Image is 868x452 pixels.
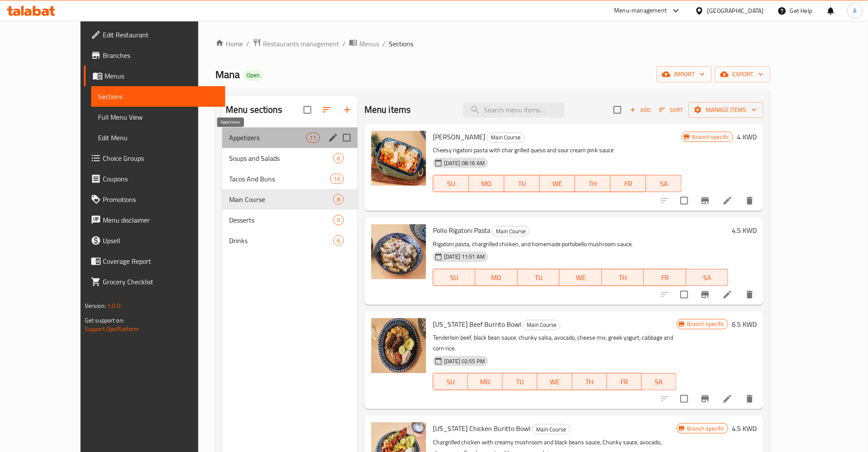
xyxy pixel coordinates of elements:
button: delete [740,190,760,211]
span: 6 [334,237,343,245]
a: Support.OpsPlatform [85,323,139,334]
a: Home [215,39,243,49]
span: Restaurants management [263,39,339,49]
span: MO [472,178,501,190]
span: Sort items [654,103,689,117]
span: MO [479,271,514,284]
button: SU [433,269,475,286]
span: Main Course [487,133,524,142]
div: items [333,194,344,205]
nav: Menu sections [222,124,358,254]
div: Main Course8 [222,189,358,210]
span: TU [521,271,556,284]
span: Mana [215,65,240,84]
span: SU [437,376,465,388]
div: Main Course [523,320,561,330]
span: Branch specific [684,425,728,433]
h2: Menu items [364,103,411,116]
button: TU [518,269,560,286]
div: Main Course [532,424,570,434]
a: Coverage Report [84,251,226,271]
div: Main Course [229,194,333,205]
button: Add [626,103,654,117]
span: Menu disclaimer [103,215,219,225]
div: items [333,235,344,246]
a: Menus [84,66,226,86]
li: / [246,39,249,49]
button: TU [504,175,540,192]
span: Select to update [675,286,693,304]
div: Desserts [229,215,333,225]
div: Desserts0 [222,210,358,230]
h6: 6.5 KWD [732,318,757,330]
button: SA [646,175,682,192]
span: 11 [307,134,319,142]
input: search [463,102,564,118]
button: MO [475,269,517,286]
span: Coverage Report [103,256,219,266]
h6: 4.5 KWD [732,422,757,434]
p: Tenderloin beef, black bean sauce, chunky salsa, avocado, cheese mix, greek yogurt, cabbage and c... [433,332,677,354]
span: Open [243,72,263,79]
button: WE [540,175,576,192]
span: Menus [359,39,379,49]
span: Manage items [695,105,757,115]
span: SA [645,376,673,388]
div: Tacos And Buns [229,174,330,184]
button: delete [740,284,760,305]
h6: 4.5 KWD [732,224,757,236]
span: Edit Menu [98,133,219,143]
button: Branch-specific-item [695,389,716,409]
div: Appetizers11edit [222,127,358,148]
span: MO [471,376,499,388]
span: Promotions [103,194,219,205]
button: FR [611,175,646,192]
span: Version: [85,300,106,311]
button: WE [537,373,572,390]
span: Main Course [533,425,570,434]
div: Soups and Salads [229,153,333,163]
span: [US_STATE] Beef Burrito Bowl [433,318,521,331]
span: A [853,6,857,15]
span: [PERSON_NAME] [433,130,485,143]
div: Main Course [487,133,525,143]
a: Branches [84,45,226,66]
a: Menus [349,38,379,49]
span: Choice Groups [103,153,219,163]
span: export [722,69,764,80]
span: [DATE] 11:51 AM [441,253,488,261]
a: Restaurants management [253,38,339,49]
img: California Beef Burrito Bowl [371,318,426,373]
span: WE [541,376,569,388]
button: SA [642,373,677,390]
span: Main Course [523,320,560,330]
button: Branch-specific-item [695,284,716,305]
span: [US_STATE] Chicken Buritto Bowl [433,422,531,435]
span: SU [437,178,465,190]
span: Select to update [675,192,693,210]
button: FR [607,373,642,390]
span: Edit Restaurant [103,30,219,40]
span: FR [614,178,643,190]
span: [DATE] 02:55 PM [441,357,488,365]
button: Sort [657,103,685,117]
span: WE [543,178,572,190]
a: Edit Restaurant [84,24,226,45]
span: 8 [334,196,343,204]
span: Coupons [103,174,219,184]
span: Main Course [492,226,529,236]
button: TH [573,373,607,390]
span: SA [690,271,725,284]
button: export [715,66,770,82]
span: Branch specific [684,320,728,328]
span: Sort [659,105,683,115]
button: TH [602,269,644,286]
button: MO [468,373,503,390]
button: Add section [337,99,358,120]
button: Manage items [689,102,764,118]
p: Cheesy rigatoni pasta with char grilled queso and sour cream pink sauce [433,145,682,156]
h2: Menu sections [226,103,282,116]
nav: breadcrumb [215,38,770,49]
span: Get support on: [85,315,124,326]
span: Select all sections [298,101,316,119]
